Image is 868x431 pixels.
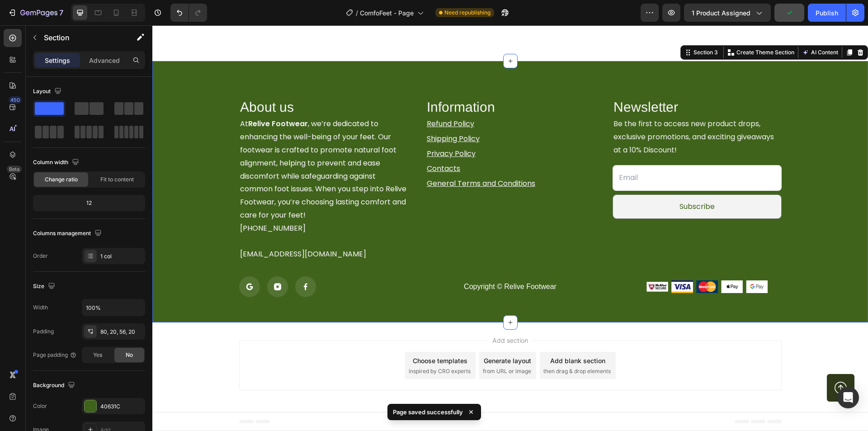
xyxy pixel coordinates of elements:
h2: Newsletter [460,72,629,91]
div: Publish [816,8,838,18]
div: Background [33,379,77,392]
button: Subscribe [461,170,628,194]
img: gempages_585833648763175627-02aaab93-9879-4ff4-bf0e-6d164801b7d1.png [494,255,516,268]
p: Settings [45,56,70,65]
span: from URL or image [330,342,379,350]
a: Contacts [274,138,308,148]
a: Refund Policy [274,93,322,104]
a: General Terms and Conditions [274,153,383,163]
div: Size [33,280,57,293]
div: Layout [33,85,63,98]
img: gempages_585833648763175627-6fa640df-6c23-4c89-b6eb-fc68f696c8ef.png [594,255,615,267]
img: gempages_585833648763175627-7a909ca0-dc46-408e-aad2-afc8963cbc79.png [544,255,566,268]
div: Generate layout [331,331,379,340]
input: Email [460,140,629,166]
p: Copyright © Relive Footwear [273,257,443,266]
div: Open Intercom Messenger [837,387,859,408]
div: 80, 20, 56, 20 [100,328,143,336]
span: / [356,8,358,18]
span: then drag & drop elements [391,342,458,350]
img: gempages_585833648763175627-0e7b8785-6377-43af-bfcf-4100e3d72f40.png [569,255,590,267]
div: Column width [33,156,81,169]
button: Publish [808,4,846,22]
span: Need republishing [444,9,491,17]
span: Be the first to access new product drops, exclusive promotions, and exciting giveaways at a 10% D... [461,93,622,130]
iframe: Design area [152,25,868,431]
span: Change ratio [45,175,78,184]
div: Subscribe [527,175,562,188]
a: Privacy Policy [274,123,323,133]
div: Choose templates [260,331,315,340]
a: Shipping Policy [274,108,327,118]
div: Page padding [33,351,77,359]
p: Page saved successfully [393,407,463,417]
div: Columns management [33,227,104,240]
div: Width [33,303,48,312]
button: 7 [4,4,67,22]
div: Section 3 [539,23,567,31]
div: Beta [7,166,22,173]
p: 7 [59,7,63,18]
span: Yes [93,351,102,359]
span: inspired by CRO experts [256,342,318,350]
div: 12 [35,197,143,209]
button: AI Content [648,22,688,33]
span: ComfoFeet - Page [360,8,414,18]
div: 1 col [100,252,143,260]
h2: Information [274,72,442,91]
span: Fit to content [100,175,134,184]
div: Color [33,402,47,410]
span: No [126,351,133,359]
span: 1 product assigned [692,8,750,18]
div: Order [33,252,48,260]
img: gempages_585833648763175627-5d66b021-ea19-44cd-b574-7464e4c9b651.png [519,255,541,268]
div: Add blank section [398,331,453,340]
p: Create Theme Section [584,23,642,31]
p: Advanced [89,56,120,65]
button: 1 product assigned [684,4,771,22]
div: Padding [33,327,54,336]
div: 450 [9,96,22,104]
div: Undo/Redo [170,4,207,22]
div: 40631C [100,403,143,411]
p: Section [44,32,118,43]
input: Auto [82,299,145,316]
span: Add section [336,310,379,320]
